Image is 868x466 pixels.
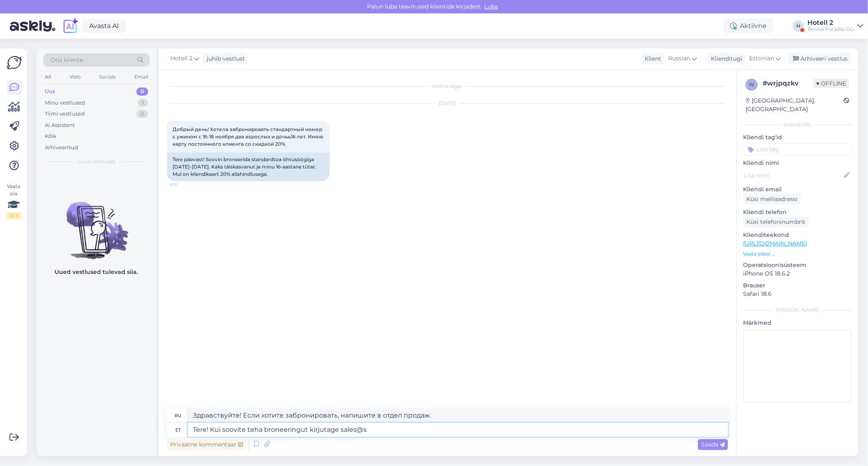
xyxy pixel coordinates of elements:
p: iPhone OS 18.6.2 [743,269,852,278]
div: Tere päevast! Soovin broneerida standardtoa õhtusöögiga [DATE]-[DATE]. Kaks täiskasvanut ja minu ... [167,153,330,181]
div: Tervise Paradiis OÜ [807,26,854,33]
a: Hotell 2Tervise Paradiis OÜ [807,20,863,33]
div: Hotell 2 [807,20,854,26]
div: Klienditugi [708,55,742,63]
img: No chats [37,187,156,260]
div: et [175,423,181,437]
span: Otsi kliente [50,56,83,64]
div: Küsi meiliaadressi [743,194,801,205]
p: Uued vestlused tulevad siia. [55,268,138,276]
div: Kliendi info [743,121,852,128]
span: Hotell 2 [171,54,192,63]
div: Tiimi vestlused [45,110,85,118]
div: Vestlus algas [167,83,728,90]
p: Klienditeekond [743,231,852,239]
div: Arhiveeritud [45,144,78,152]
div: 1 [138,99,148,107]
div: Web [68,72,82,82]
a: [URL][DOMAIN_NAME] [743,240,807,247]
div: Uus [45,88,55,96]
a: Avasta AI [82,19,126,33]
div: AI Assistent [45,121,75,129]
div: All [43,72,52,82]
div: Socials [97,72,117,82]
div: Email [133,72,150,82]
span: w [749,81,754,88]
div: 0 [136,88,148,96]
input: Lisa tag [743,143,852,155]
input: Lisa nimi [743,171,842,180]
p: Vaata edasi ... [743,250,852,258]
div: 0 [136,110,148,118]
div: 0 / 3 [7,212,21,219]
div: Klient [641,55,661,63]
textarea: Здравствуйте! Если хотите забронировать, напишите в отдел продаж. [188,409,728,422]
span: Uued vestlused [78,158,116,165]
p: Märkmed [743,319,852,327]
img: Askly Logo [7,55,22,70]
div: ru [175,409,181,422]
span: Russian [668,54,690,63]
span: Добрый день! Хотела забронировать стандартный номер с ужином с 16-18 ноября два взрослых и дочьь1... [173,126,325,147]
p: Kliendi telefon [743,208,852,217]
span: Estonian [749,54,774,63]
p: Kliendi nimi [743,159,852,167]
div: # wrjpqzkv [763,79,813,88]
div: Aktiivne [724,19,773,33]
div: Privaatne kommentaar [167,439,246,450]
p: Safari 18.6 [743,290,852,298]
div: Vaata siia [7,183,21,219]
span: Saada [701,441,725,448]
div: [DATE] [167,100,728,107]
div: H [793,20,804,32]
span: 6:25 [169,182,200,188]
span: Offline [813,79,849,88]
p: Brauser [743,281,852,290]
div: Arhiveeri vestlus [788,53,851,64]
div: [GEOGRAPHIC_DATA], [GEOGRAPHIC_DATA] [746,96,844,114]
textarea: Tere! Kui soovite teha broneeringut kirjutage sales@s [188,423,728,437]
p: Kliendi email [743,185,852,194]
p: Operatsioonisüsteem [743,261,852,269]
div: juhib vestlust [203,55,245,63]
div: Küsi telefoninumbrit [743,217,809,228]
p: Kliendi tag'id [743,133,852,142]
div: [PERSON_NAME] [743,306,852,314]
span: Luba [482,3,501,10]
div: Kõik [45,132,57,140]
img: explore-ai [62,18,79,35]
div: Minu vestlused [45,99,85,107]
